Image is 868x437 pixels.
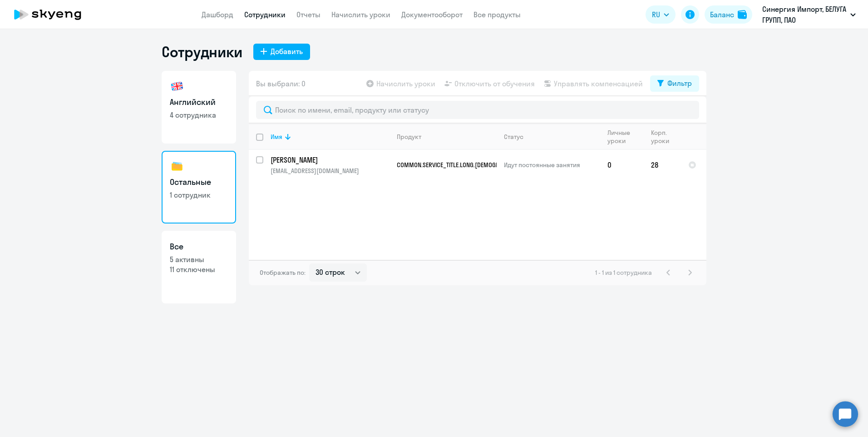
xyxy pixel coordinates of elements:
[271,167,389,175] p: [EMAIL_ADDRESS][DOMAIN_NAME]
[504,161,600,169] p: Идут постоянные занятия
[202,10,233,19] a: Дашборд
[271,155,389,175] a: [PERSON_NAME][EMAIL_ADDRESS][DOMAIN_NAME]
[401,10,463,19] a: Документооборот
[600,150,644,180] td: 0
[260,268,306,277] span: Отображать по:
[758,4,860,25] button: Синергия Импорт, БЕЛУГА ГРУПП, ПАО
[162,43,242,61] h1: Сотрудники
[170,159,184,174] img: others
[296,10,321,19] a: Отчеты
[595,268,652,277] span: 1 - 1 из 1 сотрудника
[256,78,306,89] span: Вы выбрали: 0
[244,10,286,19] a: Сотрудники
[607,129,637,145] div: Личные уроки
[271,133,389,141] div: Имя
[162,71,236,144] a: Английский4 сотрудника
[762,4,847,25] p: Синергия Импорт, БЕЛУГА ГРУПП, ПАО
[162,231,236,303] a: Все5 активны11 отключены
[651,129,681,145] div: Корп. уроки
[170,110,228,120] p: 4 сотрудника
[170,190,228,200] p: 1 сотрудник
[650,75,699,92] button: Фильтр
[397,161,533,169] span: COMMON.SERVICE_TITLE.LONG.[DEMOGRAPHIC_DATA]
[170,79,184,94] img: english
[170,176,228,188] h3: Остальные
[162,151,236,223] a: Остальные1 сотрудник
[651,129,674,145] div: Корп. уроки
[504,133,523,141] div: Статус
[607,129,643,145] div: Личные уроки
[710,9,734,20] div: Баланс
[170,254,228,264] p: 5 активны
[253,44,310,60] button: Добавить
[271,155,389,165] p: [PERSON_NAME]
[397,133,496,141] div: Продукт
[667,78,692,89] div: Фильтр
[644,150,681,180] td: 28
[705,5,752,24] button: Балансbalance
[504,133,600,141] div: Статус
[170,96,228,108] h3: Английский
[170,241,228,253] h3: Все
[256,101,699,119] input: Поиск по имени, email, продукту или статусу
[271,133,282,141] div: Имя
[646,5,676,24] button: RU
[738,10,747,19] img: balance
[331,10,390,19] a: Начислить уроки
[170,264,228,274] p: 11 отключены
[473,10,521,19] a: Все продукты
[271,46,303,57] div: Добавить
[652,9,660,20] span: RU
[397,133,421,141] div: Продукт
